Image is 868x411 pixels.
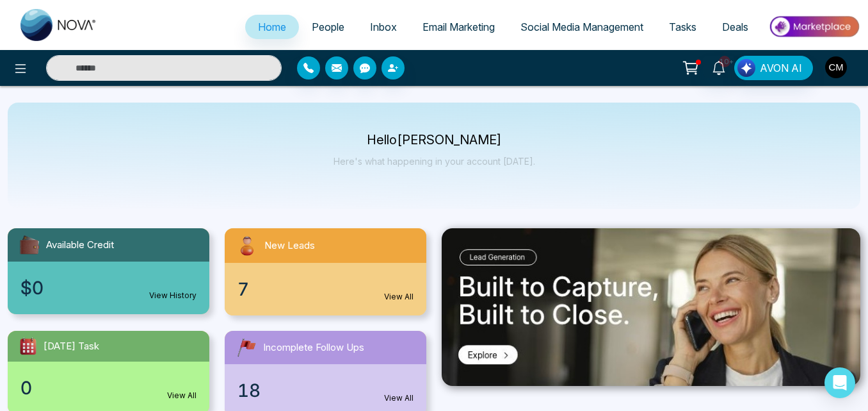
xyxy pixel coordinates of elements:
[722,21,748,33] span: Deals
[760,60,802,76] span: AVON AI
[235,233,259,258] img: newLeads.svg
[44,339,99,354] span: [DATE] Task
[709,15,761,39] a: Deals
[334,135,535,146] p: Hello [PERSON_NAME]
[656,15,709,39] a: Tasks
[508,15,656,39] a: Social Media Management
[734,56,813,80] button: AVON AI
[237,377,261,404] span: 18
[384,291,414,303] a: View All
[18,233,41,256] img: availableCredit.svg
[384,392,414,404] a: View All
[149,290,197,301] a: View History
[442,228,860,386] img: .
[18,336,38,356] img: todayTask.svg
[410,15,508,39] a: Email Marketing
[264,239,315,253] span: New Leads
[719,56,730,67] span: 10+
[825,56,847,78] img: User Avatar
[824,367,855,398] div: Open Intercom Messenger
[422,21,495,33] span: Email Marketing
[237,276,249,303] span: 7
[20,374,32,401] span: 0
[167,390,197,401] a: View All
[312,21,344,33] span: People
[235,336,258,359] img: followUps.svg
[258,21,286,33] span: Home
[217,228,434,315] a: New Leads7View All
[703,56,734,78] a: 10+
[737,59,755,77] img: Lead Flow
[245,15,299,39] a: Home
[334,156,535,167] p: Here's what happening in your account [DATE].
[299,15,357,39] a: People
[20,274,44,301] span: $0
[263,340,364,355] span: Incomplete Follow Ups
[768,12,860,41] img: Market-place.gif
[46,238,114,253] span: Available Credit
[669,21,696,33] span: Tasks
[20,9,97,41] img: Nova CRM Logo
[357,15,410,39] a: Inbox
[370,21,397,33] span: Inbox
[520,21,643,33] span: Social Media Management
